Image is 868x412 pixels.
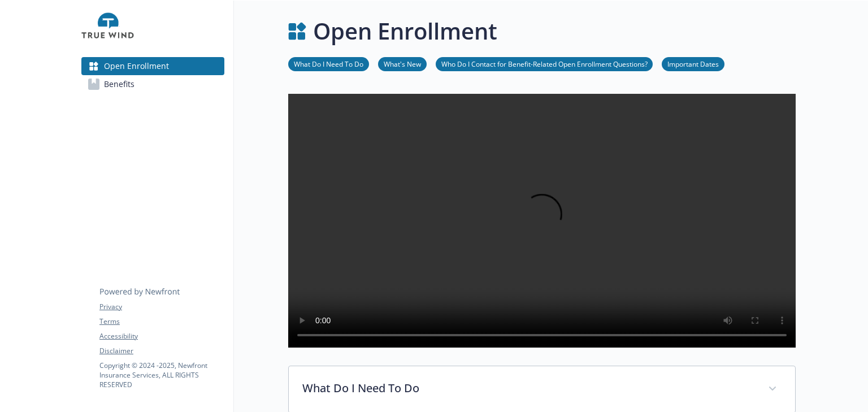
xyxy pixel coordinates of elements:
p: Copyright © 2024 - 2025 , Newfront Insurance Services, ALL RIGHTS RESERVED [99,361,224,389]
a: Open Enrollment [81,57,224,75]
a: What's New [378,58,427,69]
a: Privacy [99,302,224,312]
span: Open Enrollment [104,57,169,75]
h1: Open Enrollment [313,14,497,48]
span: Benefits [104,75,134,93]
a: What Do I Need To Do [288,58,369,69]
a: Terms [99,316,224,327]
a: Disclaimer [99,346,224,356]
a: Accessibility [99,331,224,341]
p: What Do I Need To Do [302,380,754,397]
a: Benefits [81,75,224,93]
a: Important Dates [662,58,724,69]
a: Who Do I Contact for Benefit-Related Open Enrollment Questions? [436,58,653,69]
